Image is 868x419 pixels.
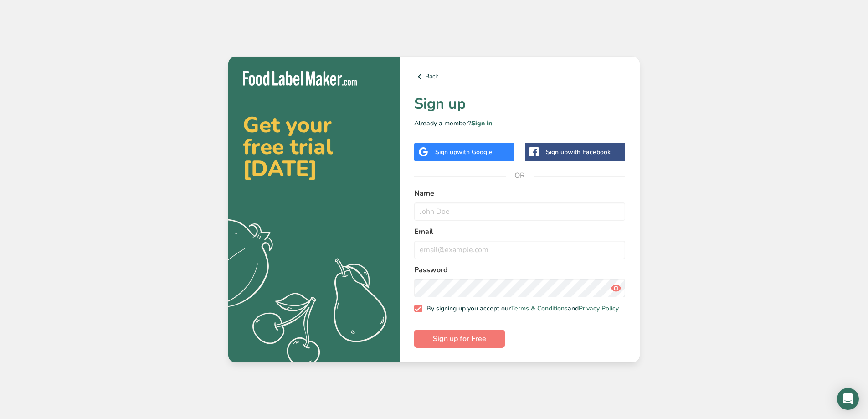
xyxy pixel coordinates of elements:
label: Password [414,264,625,275]
h1: Sign up [414,93,625,115]
span: OR [506,162,534,189]
label: Email [414,226,625,237]
a: Sign in [471,119,492,128]
span: with Google [457,148,493,156]
h2: Get your free trial [DATE] [243,114,385,180]
p: Already a member? [414,119,625,128]
div: Sign up [546,147,611,157]
span: By signing up you accept our and [422,305,619,313]
span: Sign up for Free [433,333,486,344]
img: Food Label Maker [243,71,357,86]
button: Sign up for Free [414,330,505,348]
a: Back [414,71,625,82]
a: Terms & Conditions [511,304,568,313]
input: John Doe [414,202,625,221]
label: Name [414,188,625,199]
span: with Facebook [568,148,611,156]
a: Privacy Policy [579,304,619,313]
input: email@example.com [414,241,625,259]
div: Sign up [435,147,493,157]
div: Open Intercom Messenger [837,388,859,410]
